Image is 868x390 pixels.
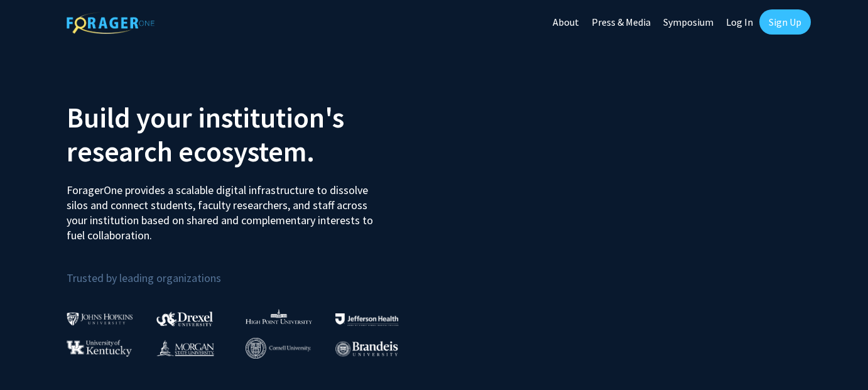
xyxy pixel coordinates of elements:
[335,341,398,357] img: Brandeis University
[67,173,382,243] p: ForagerOne provides a scalable digital infrastructure to dissolve silos and connect students, fac...
[246,338,311,359] img: Cornell University
[335,313,398,325] img: Thomas Jefferson University
[67,253,425,288] p: Trusted by leading organizations
[156,311,213,326] img: Drexel University
[67,340,132,357] img: University of Kentucky
[246,309,312,324] img: High Point University
[67,100,425,168] h2: Build your institution's research ecosystem.
[67,312,133,325] img: Johns Hopkins University
[759,9,811,35] a: Sign Up
[156,340,214,356] img: Morgan State University
[67,12,155,34] img: ForagerOne Logo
